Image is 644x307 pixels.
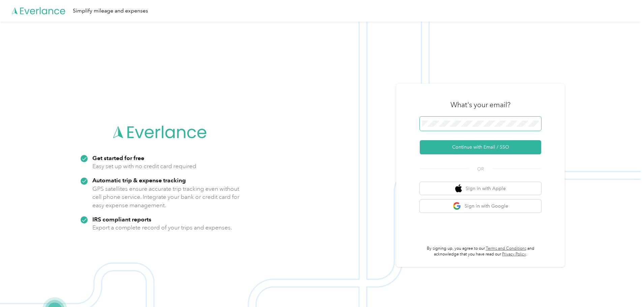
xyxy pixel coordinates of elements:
[92,185,240,210] p: GPS satellites ensure accurate trip tracking even without cell phone service. Integrate your bank...
[92,162,196,171] p: Easy set up with no credit card required
[453,202,461,210] img: google logo
[73,7,148,15] div: Simplify mileage and expenses
[455,184,462,193] img: apple logo
[469,165,492,173] span: OR
[92,216,151,223] strong: IRS compliant reports
[502,252,526,257] a: Privacy Policy
[486,246,526,251] a: Terms and Conditions
[420,140,541,154] button: Continue with Email / SSO
[420,246,541,257] p: By signing up, you agree to our and acknowledge that you have read our .
[450,100,510,110] h3: What's your email?
[420,199,541,213] button: google logoSign in with Google
[92,177,186,184] strong: Automatic trip & expense tracking
[420,182,541,195] button: apple logoSign in with Apple
[92,223,232,232] p: Export a complete record of your trips and expenses.
[92,154,144,161] strong: Get started for free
